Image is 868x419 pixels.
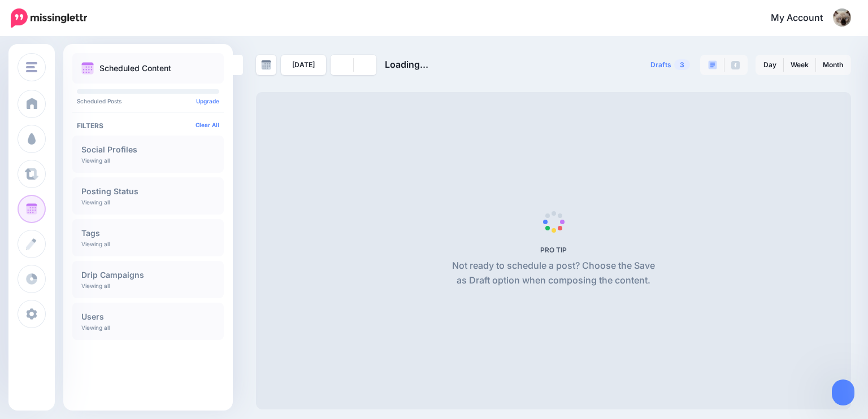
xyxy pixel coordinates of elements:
p: Viewing all [81,157,110,164]
p: Not ready to schedule a post? Choose the Save as Draft option when composing the content. [448,259,659,288]
p: Viewing all [81,199,110,206]
h4: Filters [77,121,219,130]
img: Missinglettr [11,8,87,28]
p: Viewing all [81,324,110,331]
p: Viewing all [81,241,110,247]
img: paragraph-boxed.png [708,60,717,69]
img: calendar.png [81,62,94,75]
img: facebook-grey-square.png [731,61,740,69]
a: Upgrade [196,98,219,104]
p: Scheduled Content [99,64,171,72]
img: menu.png [26,62,37,72]
a: My Account [759,5,851,32]
h4: Posting Status [81,187,215,195]
h5: PRO TIP [448,246,659,254]
a: Clear All [196,121,219,128]
img: calendar-grey-darker.png [261,60,271,70]
p: Viewing all [81,282,110,289]
span: Loading... [385,59,428,70]
a: Drafts3 [644,55,697,75]
a: Week [784,56,815,74]
a: Day [757,56,783,74]
a: Month [816,56,850,74]
h4: Tags [81,229,215,237]
p: Scheduled Posts [77,98,219,104]
a: [DATE] [281,55,326,75]
h4: Users [81,313,215,321]
h4: Social Profiles [81,146,215,154]
span: 3 [674,59,690,70]
h4: Drip Campaigns [81,271,215,279]
span: Drafts [650,62,671,68]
